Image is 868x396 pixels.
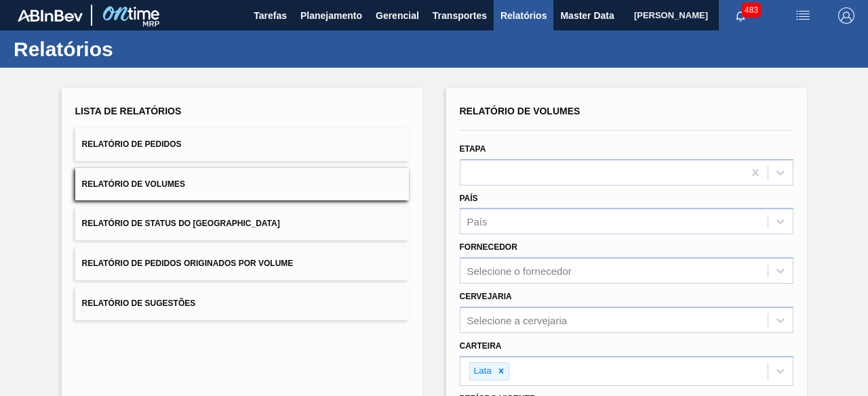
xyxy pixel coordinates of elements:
[300,7,362,24] span: Planejamento
[254,7,287,24] span: Tarefas
[500,7,547,24] span: Relatórios
[460,292,512,301] label: Cervejaria
[433,7,487,24] span: Transportes
[460,341,502,351] label: Carteira
[795,7,811,24] img: userActions
[742,3,761,18] span: 483
[376,7,419,24] span: Gerencial
[467,265,572,277] div: Selecione o fornecedor
[460,144,486,154] label: Etapa
[82,179,185,189] span: Relatório de Volumes
[75,128,409,161] button: Relatório de Pedidos
[82,219,280,228] span: Relatório de Status do [GEOGRAPHIC_DATA]
[82,259,294,268] span: Relatório de Pedidos Originados por Volume
[460,242,517,252] label: Fornecedor
[82,299,196,308] span: Relatório de Sugestões
[75,168,409,201] button: Relatório de Volumes
[14,41,254,57] h1: Relatórios
[467,314,568,326] div: Selecione a cervejaria
[470,363,494,380] div: Lata
[75,287,409,320] button: Relatório de Sugestões
[18,9,83,22] img: TNhmsLtSVTkK8tSr43FrP2fwEKptu5GPRR3wAAAABJRU5ErkJggg==
[719,6,762,25] button: Notificações
[460,194,478,203] label: País
[460,106,580,116] span: Relatório de Volumes
[838,7,854,24] img: Logout
[82,139,182,149] span: Relatório de Pedidos
[75,247,409,280] button: Relatório de Pedidos Originados por Volume
[75,207,409,240] button: Relatório de Status do [GEOGRAPHIC_DATA]
[560,7,614,24] span: Master Data
[75,106,182,116] span: Lista de Relatórios
[467,216,488,227] div: País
